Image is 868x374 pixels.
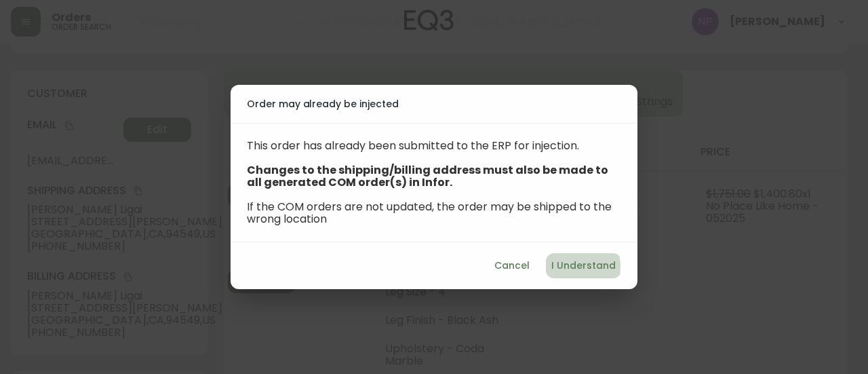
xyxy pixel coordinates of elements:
b: Changes to the shipping/billing address must also be made to all generated COM order(s) in Infor. [247,162,608,190]
button: Cancel [489,253,535,278]
p: This order has already been submitted to the ERP for injection. If the COM orders are not updated... [247,140,621,225]
h2: Order may already be injected [247,96,621,112]
span: I Understand [551,257,616,274]
span: Cancel [494,257,530,274]
button: I Understand [546,253,621,278]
